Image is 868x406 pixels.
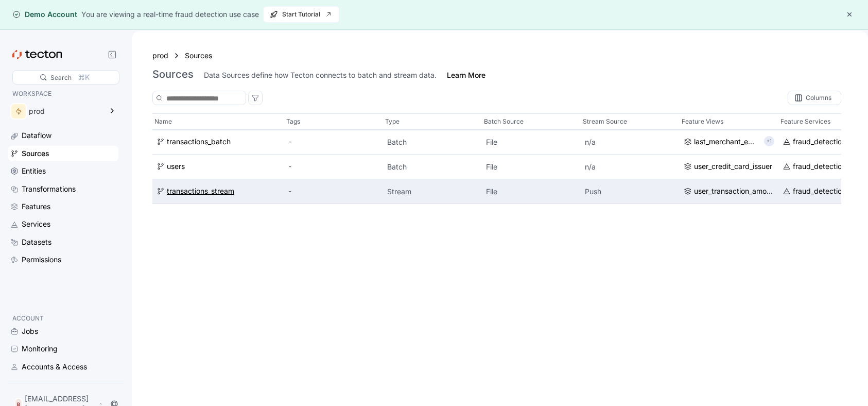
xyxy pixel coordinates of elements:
div: Permissions [22,254,61,265]
a: transactions_batch [157,137,280,148]
div: user_transaction_amount_totals [694,186,774,197]
p: Tags [286,116,300,127]
div: Monitoring [22,343,58,354]
p: Feature Views [682,116,723,127]
p: Stream [387,187,478,197]
div: You are viewing a real-time fraud detection use case [81,9,259,20]
p: Batch [387,162,478,172]
p: ACCOUNT [12,313,114,324]
a: transactions_stream [157,186,280,197]
div: Search [50,73,72,82]
a: last_merchant_embedding [684,137,760,148]
div: Features [22,201,50,212]
p: Feature Services [780,116,830,127]
a: Features [8,199,118,214]
div: Datasets [22,236,51,248]
p: File [486,187,577,197]
a: Datasets [8,234,118,250]
div: Demo Account [12,9,77,20]
p: Push [585,187,675,197]
a: fraud_detection_feature_service:v2 [783,137,859,148]
p: Name [154,116,172,127]
span: Start Tutorial [270,7,333,22]
div: prod [29,108,102,115]
a: Entities [8,163,118,179]
p: File [486,137,577,147]
div: Columns [806,95,831,101]
div: Accounts & Access [22,361,87,373]
div: Search⌘K [12,70,119,84]
p: WORKSPACE [12,89,114,99]
p: +1 [767,137,772,147]
p: Stream Source [583,116,627,127]
div: fraud_detection_feature_service:v2 [793,137,859,148]
p: n/a [585,137,675,147]
a: Jobs [8,324,118,339]
div: - [288,186,379,197]
div: Transformations [22,183,76,195]
a: Services [8,216,118,232]
div: ⌘K [78,72,90,83]
div: Data Sources define how Tecton connects to batch and stream data. [204,70,437,80]
a: user_credit_card_issuer [684,161,774,173]
div: - [288,137,379,148]
a: Dataflow [8,128,118,143]
div: Jobs [22,326,38,337]
div: fraud_detection_feature_service:v2 [793,186,859,197]
div: Services [22,218,50,230]
div: Columns [788,91,841,105]
h3: Sources [152,68,194,80]
div: Entities [22,165,46,177]
div: transactions_stream [167,186,234,197]
div: Sources [22,148,49,159]
a: users [157,161,280,173]
a: Accounts & Access [8,359,118,375]
a: Permissions [8,252,118,267]
div: user_credit_card_issuer [694,161,772,173]
p: Batch [387,137,478,147]
a: Sources [185,50,221,61]
a: user_transaction_amount_totals [684,186,774,197]
a: Monitoring [8,341,118,357]
a: prod [152,50,168,61]
p: Batch Source [484,116,524,127]
div: - [288,161,379,173]
a: fraud_detection_feature_service:v2 [783,186,859,197]
p: File [486,162,577,172]
a: Sources [8,146,118,161]
p: Type [385,116,400,127]
a: Transformations [8,181,118,197]
div: transactions_batch [167,137,231,148]
div: last_merchant_embedding [694,137,760,148]
a: Learn More [447,70,485,80]
div: Dataflow [22,130,51,141]
button: Start Tutorial [263,6,339,23]
p: n/a [585,162,675,172]
div: users [167,161,185,173]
